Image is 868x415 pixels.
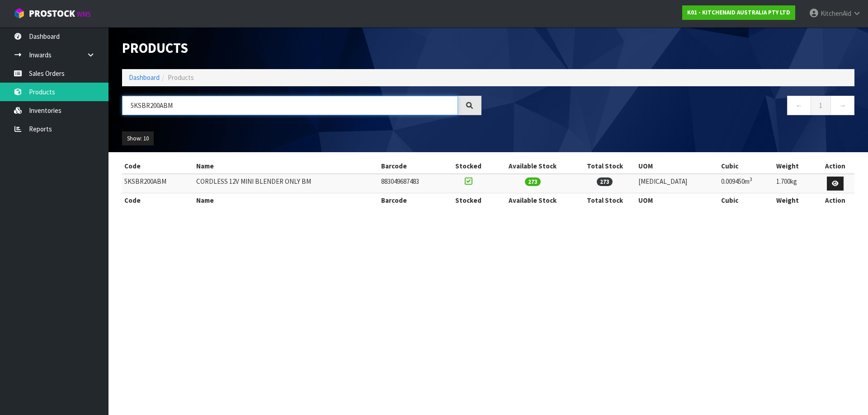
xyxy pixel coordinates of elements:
a: ← [787,96,811,115]
span: 273 [525,177,541,186]
span: 273 [597,177,613,186]
th: Available Stock [492,159,573,173]
th: Total Stock [573,159,636,173]
th: Total Stock [573,193,636,208]
h1: Products [122,41,481,56]
span: ProStock [29,8,75,19]
td: CORDLESS 12V MINI BLENDER ONLY BM [194,174,378,193]
th: Action [816,193,854,208]
th: Stocked [444,193,492,208]
nav: Page navigation [495,96,854,118]
th: Action [816,159,854,173]
th: Code [122,159,194,173]
button: Show: 10 [122,131,154,146]
th: Weight [774,159,816,173]
td: [MEDICAL_DATA] [636,174,719,193]
th: Available Stock [492,193,573,208]
td: 5KSBR200ABM [122,174,194,193]
th: Stocked [444,159,492,173]
th: Weight [774,193,816,208]
th: UOM [636,159,719,173]
th: Name [194,159,378,173]
th: Name [194,193,378,208]
span: KitchenAid [821,9,851,18]
span: Products [168,73,194,82]
td: 1.700kg [774,174,816,193]
img: cube-alt.png [14,8,25,19]
th: Cubic [719,159,774,173]
th: Cubic [719,193,774,208]
a: Dashboard [129,73,160,82]
th: Barcode [379,159,444,173]
small: WMS [77,10,91,19]
td: 883049687483 [379,174,444,193]
input: Search products [122,96,458,115]
th: Barcode [379,193,444,208]
a: → [830,96,854,115]
strong: K01 - KITCHENAID AUSTRALIA PTY LTD [687,9,790,16]
a: 1 [811,96,831,115]
sup: 3 [750,176,752,182]
td: 0.009450m [719,174,774,193]
th: UOM [636,193,719,208]
th: Code [122,193,194,208]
